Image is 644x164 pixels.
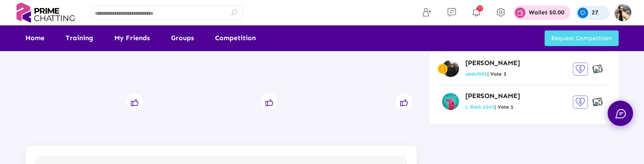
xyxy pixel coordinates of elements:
[437,64,448,74] img: winner-second-badge.svg
[495,104,514,110] em: | Vote 1
[465,92,520,101] p: [PERSON_NAME]
[465,59,520,68] p: [PERSON_NAME]
[465,104,514,110] span: L Bash.1041
[66,25,93,51] a: Training
[442,60,459,77] img: 68808c0b75df9738c07ec464_1757914028231.png
[591,10,598,16] p: 27
[487,71,506,77] em: | Vote 3
[614,4,631,21] img: img
[215,25,256,51] a: Competition
[25,25,44,51] a: Home
[171,25,194,51] a: Groups
[442,93,459,110] img: 6872abc575df9738c07e7a0d_1757525292585.png
[114,25,150,51] a: My Friends
[615,109,626,118] img: chat.svg
[465,71,506,77] span: abdul001
[551,35,612,42] span: Request Competition
[544,30,619,46] button: Request Competition
[477,5,483,11] span: 22
[529,10,564,16] p: Wallet $0.00
[13,3,78,23] img: logo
